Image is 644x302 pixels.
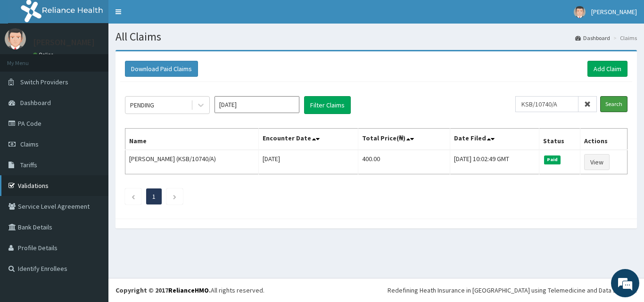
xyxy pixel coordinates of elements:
[108,278,644,302] footer: All rights reserved.
[515,96,578,112] input: Search by HMO ID
[575,34,610,42] a: Dashboard
[450,129,539,150] th: Date Filed
[258,150,358,174] td: [DATE]
[155,5,177,27] div: Minimize live chat window
[152,192,156,201] a: Page 1 is your current page
[611,34,637,42] li: Claims
[5,202,180,235] textarea: Type your message and hit 'Enter'
[574,6,586,18] img: User Image
[358,150,450,174] td: 400.00
[358,129,450,150] th: Total Price(₦)
[131,192,135,201] a: Previous page
[130,100,154,110] div: PENDING
[539,129,580,150] th: Status
[20,98,51,107] span: Dashboard
[304,96,351,114] button: Filter Claims
[116,286,211,294] strong: Copyright © 2017 .
[544,155,561,164] span: Paid
[258,129,358,150] th: Encounter Date
[600,96,627,112] input: Search
[388,286,637,295] div: Redefining Heath Insurance in [GEOGRAPHIC_DATA] using Telemedicine and Data Science!
[584,154,610,170] a: View
[49,53,158,65] div: Chat with us now
[55,91,130,186] span: We're online!
[125,61,198,77] button: Download Paid Claims
[20,78,68,86] span: Switch Providers
[17,47,38,71] img: d_794563401_company_1708531726252_794563401
[125,150,259,174] td: [PERSON_NAME] (KSB/10740/A)
[20,140,39,148] span: Claims
[125,129,259,150] th: Name
[450,150,539,174] td: [DATE] 10:02:49 GMT
[116,31,637,43] h1: All Claims
[33,51,56,58] a: Online
[580,129,627,150] th: Actions
[168,286,209,294] a: RelianceHMO
[215,96,299,113] input: Select Month and Year
[591,8,637,16] span: [PERSON_NAME]
[587,61,627,77] a: Add Claim
[5,28,26,49] img: User Image
[20,161,37,169] span: Tariffs
[33,38,95,47] p: [PERSON_NAME]
[173,192,177,201] a: Next page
